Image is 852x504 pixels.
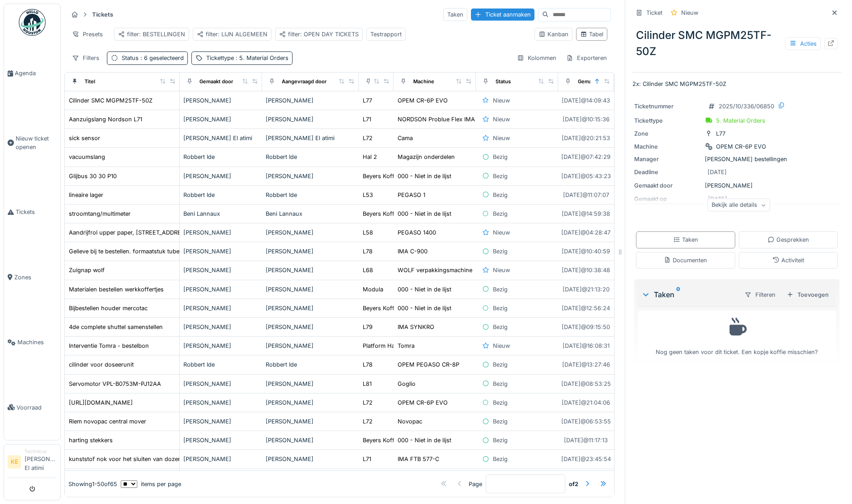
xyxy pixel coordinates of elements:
[716,142,766,151] div: OPEM CR-6P EVO
[266,115,355,124] div: [PERSON_NAME]
[266,304,355,312] div: [PERSON_NAME]
[563,115,610,124] div: [DATE] @ 10:15:36
[564,436,608,444] div: [DATE] @ 11:17:13
[493,266,510,274] div: Nieuw
[69,247,194,256] div: Gelieve bij te bestellen. formaatstuk tubes L78
[183,266,259,274] div: [PERSON_NAME]
[398,134,413,142] div: Cama
[69,266,105,274] div: Zuignap wolf
[183,342,259,350] div: [PERSON_NAME]
[266,134,355,142] div: [PERSON_NAME] El atimi
[562,134,610,142] div: [DATE] @ 20:21:53
[493,247,508,256] div: Bezig
[398,285,451,294] div: 000 - Niet in de lijst
[398,342,415,350] div: Tomra
[16,134,57,151] span: Nieuw ticket openen
[634,168,701,176] div: Deadline
[266,209,355,218] div: Beni Lannaux
[363,134,373,142] div: L72
[363,153,377,161] div: Hal 2
[282,78,326,85] div: Aangevraagd door
[183,380,259,388] div: [PERSON_NAME]
[493,209,508,218] div: Bezig
[68,28,107,41] div: Presets
[561,455,611,463] div: [DATE] @ 23:45:54
[398,436,451,444] div: 000 - Niet in de lijst
[634,155,701,163] div: Manager
[69,436,113,444] div: harting stekkers
[561,153,610,161] div: [DATE] @ 07:42:29
[569,480,578,488] strong: of 2
[493,228,510,237] div: Nieuw
[69,380,161,388] div: Servomotor VPL-B0753M-PJ12AA
[266,436,355,444] div: [PERSON_NAME]
[493,323,508,331] div: Bezig
[469,480,482,488] div: Page
[370,30,402,38] div: Testrapport
[783,289,832,301] div: Toevoegen
[69,172,117,180] div: Glijbus 30 30 P10
[471,9,534,21] div: Ticket aanmaken
[19,9,46,36] img: Badge_color-CXgf-gQk.svg
[562,360,610,369] div: [DATE] @ 13:27:46
[69,417,146,426] div: Riem novopac central mover
[398,96,448,105] div: OPEM CR-6P EVO
[681,9,698,17] div: Nieuw
[561,228,610,237] div: [DATE] @ 04:28:47
[398,209,451,218] div: 000 - Niet in de lijst
[183,360,259,369] div: Robbert Ide
[398,266,472,274] div: WOLF verpakkingsmachine
[673,235,698,244] div: Taken
[493,172,508,180] div: Bezig
[363,266,373,274] div: L68
[634,142,701,151] div: Machine
[25,448,57,476] li: [PERSON_NAME] El atimi
[562,247,610,256] div: [DATE] @ 10:40:59
[561,380,611,388] div: [DATE] @ 08:53:25
[493,436,508,444] div: Bezig
[363,228,373,237] div: L58
[634,181,839,190] div: [PERSON_NAME]
[363,398,373,407] div: L72
[496,78,511,85] div: Status
[266,323,355,331] div: [PERSON_NAME]
[398,228,436,237] div: PEGASO 1400
[363,436,399,444] div: Beyers Koffie
[563,285,610,294] div: [DATE] @ 21:13:20
[69,153,105,161] div: vacuumslang
[664,256,707,265] div: Documenten
[183,455,259,463] div: [PERSON_NAME]
[206,54,288,62] div: Tickettype
[443,8,467,21] div: Taken
[183,323,259,331] div: [PERSON_NAME]
[561,417,611,426] div: [DATE] @ 06:53:55
[363,115,371,124] div: L71
[183,285,259,294] div: [PERSON_NAME]
[716,129,725,138] div: L77
[69,115,142,124] div: Aanzuigslang Nordson L71
[183,247,259,256] div: [PERSON_NAME]
[513,51,560,64] div: Kolommen
[69,304,148,312] div: Bijbestellen houder mercotac
[772,256,804,265] div: Activiteit
[641,289,737,300] div: Taken
[15,69,57,77] span: Agenda
[4,41,60,106] a: Agenda
[266,172,355,180] div: [PERSON_NAME]
[563,342,610,350] div: [DATE] @ 16:08:31
[183,209,259,218] div: Beni Lannaux
[122,54,184,62] div: Status
[493,115,510,124] div: Nieuw
[716,116,765,125] div: 5. Material Orders
[197,30,267,38] div: filter: LIJN ALGEMEEN
[561,172,611,180] div: [DATE] @ 05:43:23
[413,78,434,85] div: Machine
[68,480,117,488] div: Showing 1 - 50 of 65
[398,380,415,388] div: Goglio
[493,285,508,294] div: Bezig
[676,289,680,300] sup: 0
[398,153,455,161] div: Magazijn onderdelen
[69,209,131,218] div: stroomtang/multimeter
[493,455,508,463] div: Bezig
[266,285,355,294] div: [PERSON_NAME]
